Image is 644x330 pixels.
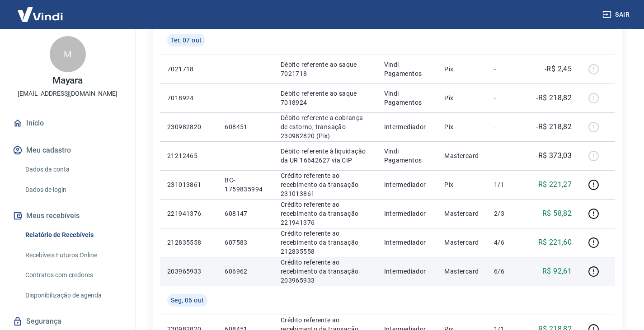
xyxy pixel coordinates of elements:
p: 203965933 [167,267,210,276]
span: Ter, 07 out [171,36,202,45]
p: Pix [444,93,479,102]
p: Débito referente ao saque 7018924 [281,89,370,107]
p: Crédito referente ao recebimento da transação 212835558 [281,229,370,256]
p: 608147 [225,209,266,218]
p: Intermediador [384,238,430,247]
p: Débito referente à liquidação da UR 16642627 via CIP [281,147,370,165]
p: 7021718 [167,65,210,74]
p: Crédito referente ao recebimento da transação 231013861 [281,171,370,198]
button: Meu cadastro [11,140,124,160]
p: BC-1759835994 [225,176,266,194]
button: Sair [601,6,633,23]
p: -R$ 218,82 [536,121,572,132]
a: Contratos com credores [22,266,124,284]
p: Mastercard [444,267,479,276]
p: Vindi Pagamentos [384,60,430,78]
p: Débito referente ao saque 7021718 [281,60,370,78]
div: M [50,36,86,72]
a: Relatório de Recebíveis [22,226,124,244]
p: 6/6 [494,267,521,276]
p: Vindi Pagamentos [384,89,430,107]
p: 4/6 [494,238,521,247]
p: 608451 [225,122,266,131]
p: R$ 92,61 [542,266,572,277]
p: Pix [444,122,479,131]
p: Intermediador [384,209,430,218]
p: R$ 58,82 [542,208,572,219]
p: - [494,93,521,102]
p: Intermediador [384,180,430,189]
p: Crédito referente ao recebimento da transação 221941376 [281,200,370,227]
button: Meus recebíveis [11,206,124,226]
p: 607583 [225,238,266,247]
p: - [494,151,521,160]
a: Dados da conta [22,160,124,179]
p: 230982820 [167,122,210,131]
p: -R$ 218,82 [536,93,572,103]
p: R$ 221,60 [538,237,572,248]
img: Vindi [11,0,70,28]
a: Recebíveis Futuros Online [22,246,124,265]
p: Vindi Pagamentos [384,147,430,165]
span: Seg, 06 out [171,296,204,305]
p: Débito referente a cobrança de estorno, transação 230982820 (Pix) [281,113,370,140]
p: 606962 [225,267,266,276]
p: 1/1 [494,180,521,189]
p: -R$ 2,45 [545,64,572,74]
p: - [494,122,521,131]
p: Intermediador [384,267,430,276]
p: 21212465 [167,151,210,160]
p: Mastercard [444,238,479,247]
p: Crédito referente ao recebimento da transação 203965933 [281,258,370,285]
p: [EMAIL_ADDRESS][DOMAIN_NAME] [18,89,118,98]
p: Mastercard [444,151,479,160]
p: Pix [444,65,479,74]
a: Disponibilização de agenda [22,286,124,305]
p: 221941376 [167,209,210,218]
p: 231013861 [167,180,210,189]
p: 2/3 [494,209,521,218]
p: - [494,65,521,74]
a: Início [11,113,124,133]
p: R$ 221,27 [538,179,572,190]
a: Dados de login [22,181,124,199]
p: Intermediador [384,122,430,131]
p: 212835558 [167,238,210,247]
p: 7018924 [167,93,210,102]
p: Mastercard [444,209,479,218]
p: -R$ 373,03 [536,150,572,161]
p: Pix [444,180,479,189]
p: Mayara [52,76,83,85]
